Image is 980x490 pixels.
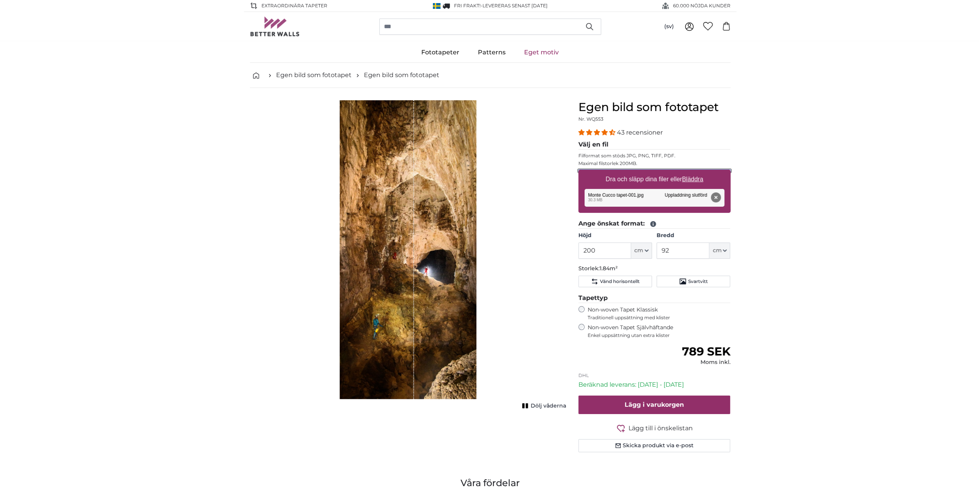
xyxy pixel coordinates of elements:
nav: breadcrumbs [250,63,730,88]
span: 789 SEK [682,344,730,359]
p: Filformat som stöds JPG, PNG, TIFF, PDF. [578,153,730,159]
span: cm [634,247,643,254]
span: FRI frakt! [454,3,481,8]
legend: Ange önskat format: [578,219,730,229]
span: cm [712,247,721,254]
u: Bläddra [682,176,703,182]
span: Lägg i varukorgen [625,401,684,408]
span: 4.40 stars [578,129,617,136]
legend: Välj en fil [578,140,730,150]
span: - [481,3,548,8]
button: Dölj våderna [520,401,566,411]
label: Dra och släpp dina filer eller [602,172,706,187]
label: Non-woven Tapet Självhäftande [588,324,730,338]
span: EXTRAORDINÄRA Tapeter [261,2,327,9]
a: Fototapeter [412,42,469,62]
p: Beräknad leverans: [DATE] - [DATE] [578,380,730,389]
a: Egen bild som fototapet [276,71,352,80]
a: Eget motiv [515,42,568,62]
p: Maximal filstorlek 200MB. [578,160,730,167]
span: Nr. WQ553 [578,116,603,122]
button: Vänd horisontellt [578,276,652,287]
button: cm [709,242,730,259]
label: Bredd [657,232,730,239]
span: Traditionell uppsättning med klister [588,315,730,321]
span: Vänd horisontellt [600,278,640,285]
span: 60.000 NÖJDA KUNDER [673,2,730,9]
span: 43 recensioner [617,129,663,136]
button: Svartvitt [657,276,730,287]
a: Patterns [469,42,515,62]
a: Egen bild som fototapet [364,71,439,80]
p: DHL [578,372,730,379]
span: Enkel uppsättning utan extra klister [588,332,730,338]
button: Lägg i varukorgen [578,396,730,414]
div: Moms inkl. [682,359,730,366]
div: 1 of 1 [250,100,566,409]
span: Levereras senast [DATE] [482,3,548,8]
span: Dölj våderna [531,402,566,410]
label: Höjd [578,232,652,239]
legend: Tapettyp [578,293,730,303]
img: Sverige [433,3,441,9]
button: (sv) [658,20,680,34]
span: Svartvitt [688,278,708,285]
h3: Våra fördelar [250,477,730,489]
label: Non-woven Tapet Klassisk [588,306,730,321]
button: Lägg till i önskelistan [578,423,730,433]
img: Betterwalls [250,17,300,36]
h1: Egen bild som fototapet [578,100,730,114]
button: cm [631,242,652,259]
p: Storlek: [578,265,730,273]
button: Skicka produkt via e-post [578,439,730,452]
span: Lägg till i önskelistan [628,424,693,433]
span: 1.84m² [600,265,618,272]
